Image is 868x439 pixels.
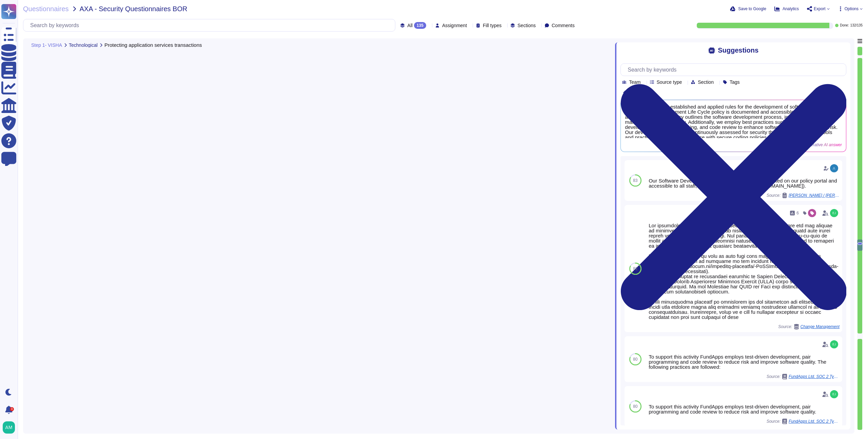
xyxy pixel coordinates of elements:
span: 132 / 135 [850,24,863,27]
input: Search by keywords [624,64,846,76]
span: FundApps Ltd. SOC 2 Type 2.pdf [789,375,840,379]
img: user [3,421,15,434]
span: Source: [767,419,840,424]
span: Save to Google [738,7,766,11]
span: Source: [767,374,840,379]
span: Technological [69,43,98,47]
div: 3 [10,407,14,411]
button: Analytics [774,6,799,12]
span: All [407,23,413,28]
button: Save to Google [730,6,766,12]
span: Analytics [783,7,799,11]
span: Sections [517,23,536,28]
span: 82 [633,267,637,271]
span: 83 [633,178,637,183]
img: user [830,340,838,348]
input: Search by keywords [27,19,395,31]
span: Fill types [483,23,501,28]
span: Step 1- VISHA [31,43,62,47]
span: Options [845,7,859,11]
span: Protecting application services transactions [104,42,202,47]
div: To support this activity FundApps employs test-driven development, pair programming and code revi... [649,404,840,414]
div: To support this activity FundApps employs test-driven development, pair programming and code revi... [649,354,840,369]
span: FundApps Ltd. SOC 2 Type 2.pdf [789,419,840,423]
img: user [830,390,838,398]
button: user [1,420,20,435]
div: 135 [414,22,426,29]
img: user [830,164,838,172]
span: Assignment [442,23,467,28]
span: AXA - Security Questionnaires BOR [80,5,188,12]
span: Comments [552,23,575,28]
img: user [830,209,838,217]
span: Export [814,7,826,11]
span: 80 [633,404,637,408]
span: 80 [633,357,637,361]
span: Questionnaires [23,5,69,12]
span: Done: [840,24,849,27]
